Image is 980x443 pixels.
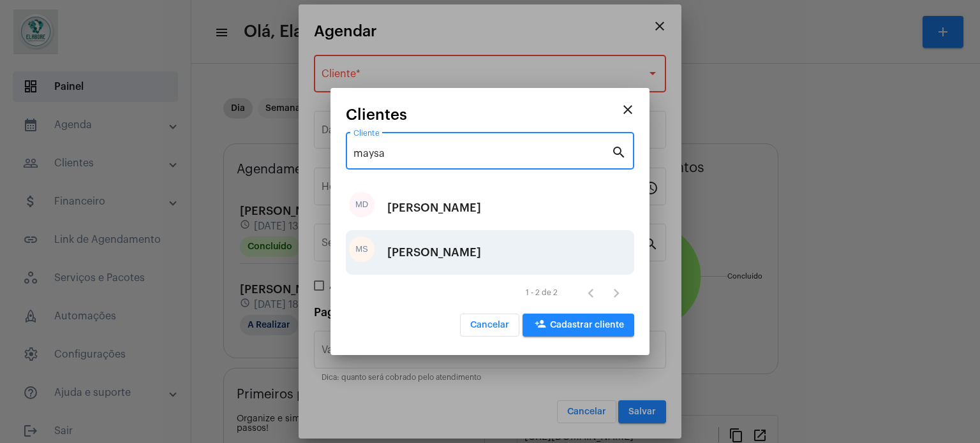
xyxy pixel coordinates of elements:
[604,280,629,305] button: Próxima página
[523,314,634,337] button: Cadastrar cliente
[346,106,407,123] span: Clientes
[526,289,558,297] div: 1 - 2 de 2
[533,318,548,333] mat-icon: person_add
[611,144,627,159] mat-icon: search
[349,192,375,217] div: MD
[387,233,481,272] div: [PERSON_NAME]
[533,321,624,330] span: Cadastrar cliente
[470,321,509,330] span: Cancelar
[349,236,375,262] div: MS
[620,102,635,117] mat-icon: close
[353,148,611,159] input: Pesquisar cliente
[578,280,604,305] button: Página anterior
[387,189,481,227] div: [PERSON_NAME]
[460,314,519,337] button: Cancelar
